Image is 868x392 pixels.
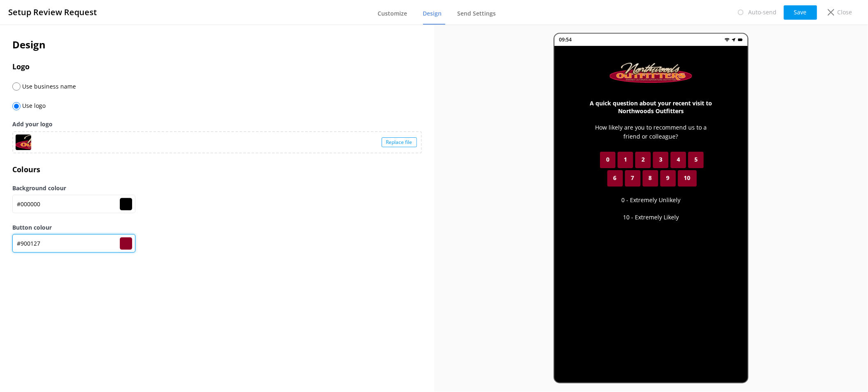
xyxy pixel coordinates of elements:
[621,196,680,205] p: 0 - Extremely Unlikely
[838,8,852,17] p: Close
[784,5,817,20] button: Save
[12,223,422,232] label: Button colour
[559,36,572,43] p: 09:54
[12,120,422,129] label: Add your logo
[378,9,408,18] span: Customize
[748,8,776,17] p: Auto-send
[587,123,715,141] p: How likely are you to recommend us to a friend or colleague?
[677,155,680,164] span: 4
[684,173,691,182] span: 10
[694,155,698,164] span: 5
[659,155,662,164] span: 3
[21,102,46,109] span: Use logo
[423,9,442,18] span: Design
[725,37,730,42] img: wifi.png
[458,9,496,18] span: Send Settings
[606,155,609,164] span: 0
[649,173,652,182] span: 8
[12,164,422,175] h3: Colours
[8,6,97,19] h3: Setup Review Request
[623,213,679,222] p: 10 - Extremely Likely
[12,184,422,193] label: Background colour
[731,37,736,42] img: near-me.png
[21,82,76,90] span: Use business name
[738,37,743,42] img: battery.png
[614,173,617,182] span: 6
[12,37,422,52] h2: Design
[587,99,715,115] h3: A quick question about your recent visit to Northwoods Outfitters
[610,62,692,83] img: 857-1758642852.jpg
[624,155,627,164] span: 1
[631,173,634,182] span: 7
[382,137,417,147] div: Replace file
[12,61,422,73] h3: Logo
[641,155,645,164] span: 2
[666,173,670,182] span: 9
